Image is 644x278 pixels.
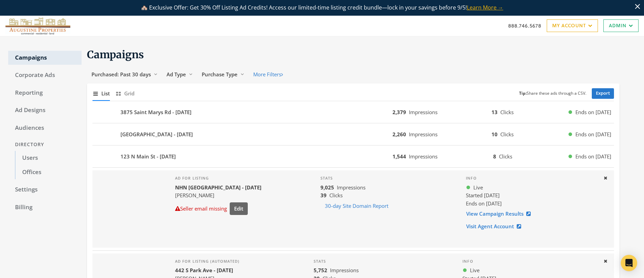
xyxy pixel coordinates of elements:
b: 10 [491,131,498,138]
a: Reporting [8,86,82,100]
a: Visit Agent Account [466,220,526,233]
b: 13 [491,109,498,115]
b: 442 S Park Ave - [DATE] [175,267,233,274]
span: Clicks [329,192,343,199]
h4: Info [462,259,598,264]
b: 2,260 [392,131,406,138]
img: Adwerx [5,17,70,34]
b: 1,544 [392,153,406,160]
button: Grid [115,86,134,101]
span: Impressions [409,153,438,160]
a: Offices [15,165,82,180]
button: Purchase Type [197,68,249,81]
b: 9,025 [320,184,334,191]
span: Ends on [DATE] [575,108,611,116]
a: 888.746.5678 [508,22,541,29]
h4: Info [466,176,598,181]
span: Clicks [500,131,514,138]
h4: Ad for listing [175,176,261,181]
button: 3875 Saint Marys Rd - [DATE]2,379Impressions13ClicksEnds on [DATE] [92,104,614,120]
span: Purchase Type [202,71,238,78]
small: Share these ads through a CSV. [519,90,586,97]
a: Audiences [8,121,82,135]
div: Seller email missing [175,205,227,213]
h4: Ad for listing (automated) [175,259,248,264]
div: Open Intercom Messenger [621,255,637,271]
b: NHN [GEOGRAPHIC_DATA] - [DATE] [175,184,261,191]
a: Billing [8,200,82,215]
a: Ad Designs [8,103,82,118]
span: Ad Type [167,71,186,78]
button: Edit [230,202,248,215]
div: Directory [8,138,82,151]
button: Ad Type [162,68,197,81]
a: Corporate Ads [8,68,82,82]
b: 123 N Main St - [DATE] [120,153,176,160]
b: 3875 Saint Marys Rd - [DATE] [120,108,191,116]
b: 5,752 [314,267,327,274]
span: Impressions [330,267,359,274]
span: Live [473,184,483,191]
span: Ends on [DATE] [575,130,611,138]
h4: Stats [320,176,455,181]
span: Clicks [499,153,512,160]
button: Purchased: Past 30 days [87,68,162,81]
b: [GEOGRAPHIC_DATA] - [DATE] [120,130,193,138]
span: Purchased: Past 30 days [91,71,151,78]
b: Tip: [519,90,527,96]
span: Ends on [DATE] [575,153,611,160]
h4: Stats [314,259,452,264]
span: Ends on [DATE] [466,200,502,207]
a: Export [592,88,614,99]
span: Impressions [337,184,366,191]
span: Grid [124,90,134,97]
button: [GEOGRAPHIC_DATA] - [DATE]2,260Impressions10ClicksEnds on [DATE] [92,126,614,142]
a: My Account [547,19,598,32]
button: 30-day Site Domain Report [320,200,393,212]
b: 2,379 [392,109,406,115]
b: 8 [493,153,496,160]
button: List [92,86,110,101]
span: Campaigns [87,48,144,61]
div: [PERSON_NAME] [175,191,261,199]
div: Started [DATE] [466,191,598,199]
span: Impressions [409,109,438,115]
button: 123 N Main St - [DATE]1,544Impressions8ClicksEnds on [DATE] [92,148,614,165]
a: Campaigns [8,51,82,65]
span: Clicks [500,109,514,115]
span: List [101,90,110,97]
span: Impressions [409,131,438,138]
a: Admin [603,19,639,32]
button: More Filters [249,68,287,81]
a: Users [15,151,82,165]
a: Settings [8,183,82,197]
b: 39 [320,192,327,199]
a: View Campaign Results [466,207,535,220]
span: Live [470,266,480,274]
